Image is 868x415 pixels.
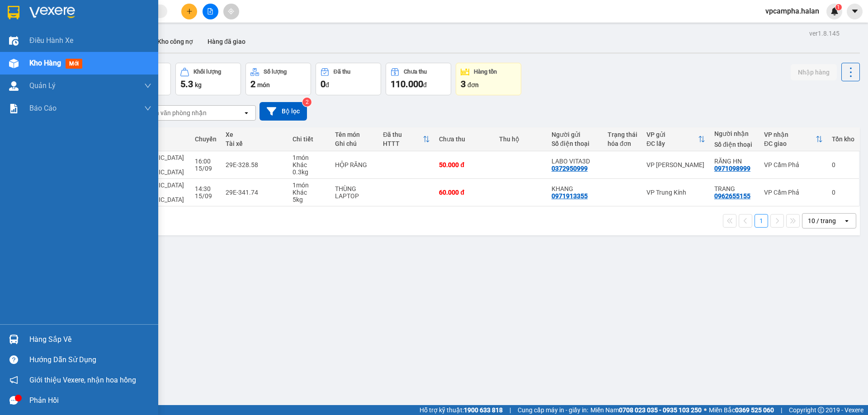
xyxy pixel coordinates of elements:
[181,4,197,19] button: plus
[264,69,287,75] div: Số lượng
[245,63,311,95] button: Số lượng2món
[642,127,710,151] th: Toggle SortBy
[228,8,234,14] span: aim
[386,63,451,95] button: Chưa thu110.000đ
[9,104,19,113] img: solution-icon
[509,405,511,415] span: |
[552,131,599,138] div: Người gửi
[175,63,241,95] button: Khối lượng5.3kg
[29,103,57,114] span: Báo cáo
[646,189,705,196] div: VP Trung Kính
[835,4,842,10] sup: 1
[316,63,381,95] button: Đã thu0đ
[830,7,839,15] img: icon-new-feature
[423,81,427,89] span: đ
[851,7,859,15] span: caret-down
[144,82,151,89] span: down
[292,161,325,168] div: Khác
[144,108,207,117] div: Chọn văn phòng nhận
[608,131,637,138] div: Trạng thái
[200,31,253,52] button: Hàng đã giao
[9,36,19,46] img: warehouse-icon
[832,135,854,143] div: Tồn kho
[439,135,490,143] div: Chưa thu
[9,376,18,384] span: notification
[8,6,19,19] img: logo-vxr
[195,185,217,192] div: 14:30
[759,127,827,151] th: Toggle SortBy
[325,81,329,89] span: đ
[467,81,479,89] span: đơn
[186,8,193,14] span: plus
[764,140,816,147] div: ĐC giao
[259,102,307,121] button: Bộ lọc
[334,69,350,75] div: Đã thu
[818,407,824,413] span: copyright
[207,8,213,14] span: file-add
[226,189,284,196] div: 29E-341.74
[590,405,702,415] span: Miền Nam
[383,140,423,147] div: HTTT
[144,105,151,112] span: down
[29,353,151,367] div: Hướng dẫn sử dụng
[257,81,270,89] span: món
[499,135,542,143] div: Thu hộ
[474,69,497,75] div: Hàng tồn
[29,35,73,46] span: Điều hành xe
[764,189,823,196] div: VP Cẩm Phả
[714,141,755,148] div: Số điện thoại
[29,333,151,346] div: Hàng sắp về
[552,165,588,172] div: 0372950999
[193,69,221,75] div: Khối lượng
[250,79,255,89] span: 2
[383,131,423,138] div: Đã thu
[758,5,826,17] span: vpcampha.halan
[180,79,193,89] span: 5.3
[714,130,755,137] div: Người nhận
[292,154,325,161] div: 1 món
[223,4,239,19] button: aim
[9,355,18,364] span: question-circle
[755,214,768,228] button: 1
[764,131,816,138] div: VP nhận
[646,140,698,147] div: ĐC lấy
[439,161,490,168] div: 50.000 đ
[226,161,284,168] div: 29E-328.58
[335,140,374,147] div: Ghi chú
[704,408,707,412] span: ⚪️
[464,406,503,414] strong: 1900 633 818
[439,189,490,196] div: 60.000 đ
[292,196,325,203] div: 5 kg
[335,185,374,200] div: THÙNG LAPTOP
[195,135,217,143] div: Chuyến
[552,192,588,200] div: 0971913355
[714,185,755,192] div: TRANG
[832,189,854,196] div: 0
[420,405,503,415] span: Hỗ trợ kỹ thuật:
[552,185,599,192] div: KHANG
[847,4,863,19] button: caret-down
[292,135,325,143] div: Chi tiết
[552,140,599,147] div: Số điện thoại
[552,158,599,165] div: LABO VITA3D
[619,406,702,414] strong: 0708 023 035 - 0935 103 250
[226,140,284,147] div: Tài xế
[646,131,698,138] div: VP gửi
[808,216,836,225] div: 10 / trang
[29,59,61,67] span: Kho hàng
[195,165,217,172] div: 15/09
[714,165,750,172] div: 0971098999
[518,405,588,415] span: Cung cấp máy in - giấy in:
[292,182,325,189] div: 1 món
[9,59,19,68] img: warehouse-icon
[843,217,850,224] svg: open
[456,63,521,95] button: Hàng tồn3đơn
[9,81,19,91] img: warehouse-icon
[195,81,202,89] span: kg
[832,161,854,168] div: 0
[461,79,466,89] span: 3
[837,4,840,10] span: 1
[195,192,217,200] div: 15/09
[302,98,311,107] sup: 2
[226,131,284,138] div: Xe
